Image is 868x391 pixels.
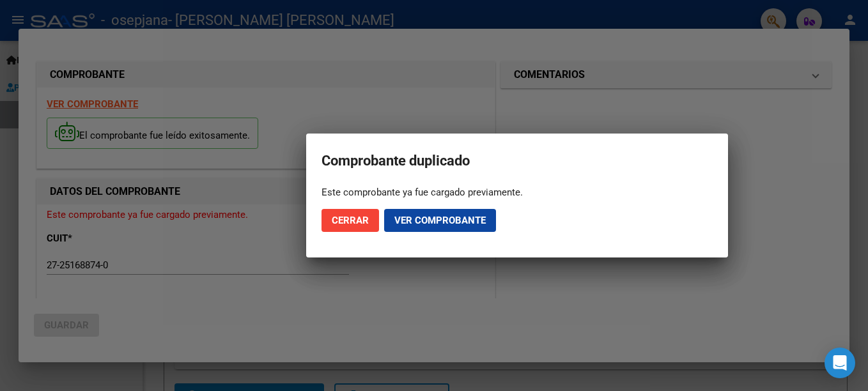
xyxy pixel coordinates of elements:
[322,186,713,199] div: Este comprobante ya fue cargado previamente.
[322,149,713,173] h2: Comprobante duplicado
[322,209,379,232] button: Cerrar
[825,348,855,378] div: Open Intercom Messenger
[384,209,496,232] button: Ver comprobante
[394,215,486,226] span: Ver comprobante
[332,215,369,226] span: Cerrar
